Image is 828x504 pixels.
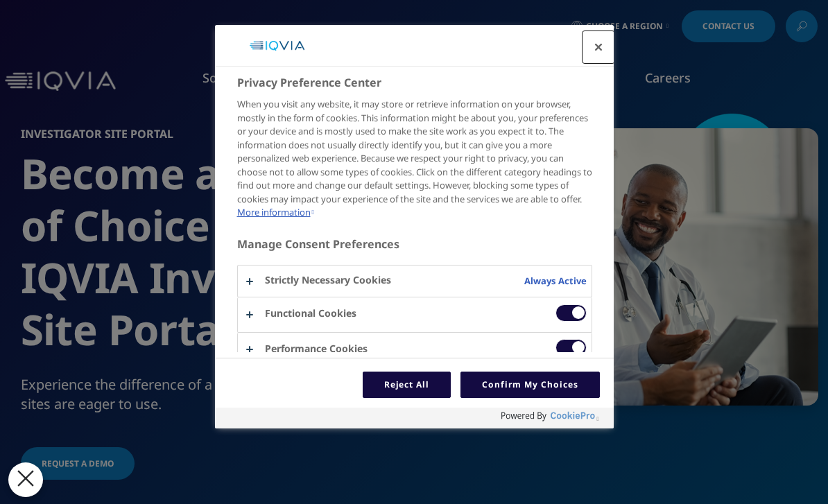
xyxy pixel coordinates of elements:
[583,32,614,62] button: Close preference center
[237,74,592,91] h2: Privacy Preference Center
[501,411,596,422] img: Powered by OneTrust Opens in a new Tab
[241,32,313,60] img: Company Logo
[363,372,451,398] button: Reject All
[215,25,614,428] div: Privacy Preference Center
[237,237,592,259] h3: Manage Consent Preferences
[215,25,614,428] div: Preference center
[8,462,43,497] button: Close Preferences
[236,32,319,60] div: Company Logo
[237,98,592,219] div: When you visit any website, it may store or retrieve information on your browser, mostly in the f...
[460,372,599,398] button: Confirm My Choices
[501,411,607,428] a: Powered by OneTrust Opens in a new Tab
[237,206,314,218] a: More information about your privacy, opens in a new tab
